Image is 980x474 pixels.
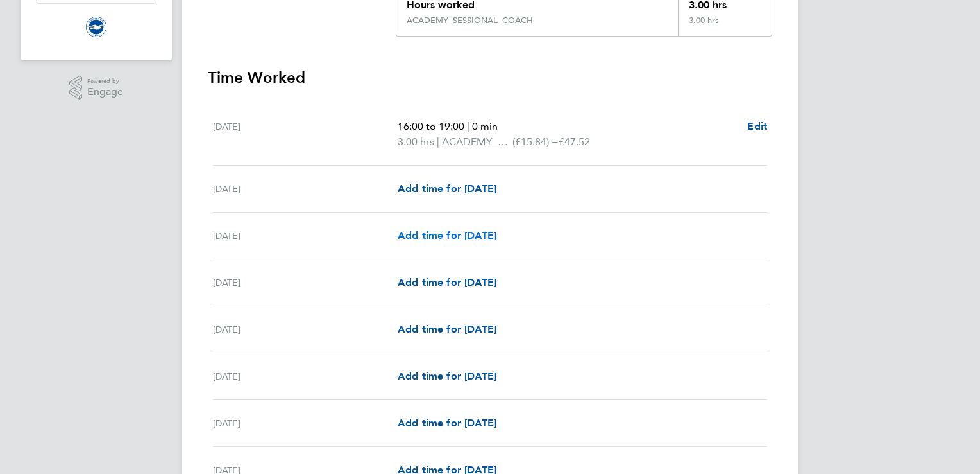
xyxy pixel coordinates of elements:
[747,120,767,132] span: Edit
[36,17,156,37] a: Go to home page
[467,120,469,132] span: |
[398,276,496,288] span: Add time for [DATE]
[437,136,439,148] span: |
[398,136,434,148] span: 3.00 hrs
[398,322,496,337] a: Add time for [DATE]
[87,76,123,87] span: Powered by
[398,370,496,382] span: Add time for [DATE]
[747,119,767,134] a: Edit
[398,369,496,384] a: Add time for [DATE]
[213,369,398,384] div: [DATE]
[86,17,106,37] img: brightonandhovealbion-logo-retina.png
[213,322,398,337] div: [DATE]
[213,228,398,243] div: [DATE]
[69,76,124,100] a: Powered byEngage
[398,228,496,243] a: Add time for [DATE]
[213,181,398,197] div: [DATE]
[398,229,496,241] span: Add time for [DATE]
[398,323,496,335] span: Add time for [DATE]
[398,182,496,195] span: Add time for [DATE]
[512,136,559,148] span: (£15.84) =
[398,275,496,290] a: Add time for [DATE]
[208,67,772,88] h3: Time Worked
[213,416,398,431] div: [DATE]
[407,15,533,26] div: ACADEMY_SESSIONAL_COACH
[398,417,496,429] span: Add time for [DATE]
[398,181,496,197] a: Add time for [DATE]
[442,134,512,150] span: ACADEMY_SESSIONAL_COACH
[678,15,772,36] div: 3.00 hrs
[213,119,398,150] div: [DATE]
[87,87,123,98] span: Engage
[213,275,398,290] div: [DATE]
[398,416,496,431] a: Add time for [DATE]
[398,120,464,132] span: 16:00 to 19:00
[472,120,498,132] span: 0 min
[559,136,590,148] span: £47.52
